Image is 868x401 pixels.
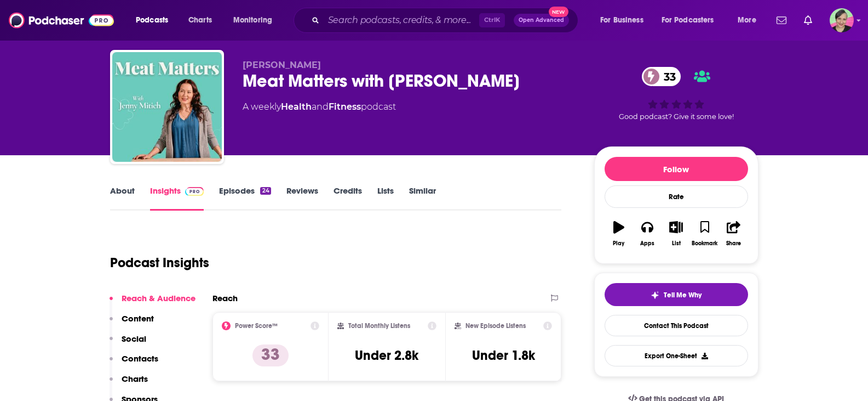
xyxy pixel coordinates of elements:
[334,185,362,211] a: Credits
[594,60,758,128] div: 33Good podcast? Give it some love!
[122,313,154,324] p: Content
[185,187,204,196] img: Podchaser Pro
[110,185,135,211] a: About
[730,12,770,29] button: open menu
[110,293,196,313] button: Reach & Audience
[122,353,158,364] p: Contacts
[662,13,714,28] span: For Podcasters
[136,13,168,28] span: Podcasts
[664,291,702,300] span: Tell Me Why
[514,14,569,27] button: Open AdvancedNew
[593,12,657,29] button: open menu
[619,112,734,121] span: Good podcast? Give it some love!
[472,347,535,364] h3: Under 1.8k
[235,322,278,330] h2: Power Score™
[653,67,681,86] span: 33
[329,101,361,112] a: Fitness
[692,240,717,247] div: Bookmark
[654,12,730,29] button: open menu
[651,291,659,300] img: tell me why sparkle
[286,185,318,211] a: Reviews
[830,8,854,32] span: Logged in as LizDVictoryBelt
[128,12,182,29] button: open menu
[260,187,271,195] div: 24
[110,255,209,271] h1: Podcast Insights
[605,185,748,208] div: Rate
[112,52,222,162] img: Meat Matters with Jenny Mitich
[304,8,589,33] div: Search podcasts, credits, & more...
[188,13,212,28] span: Charts
[549,7,568,17] span: New
[605,157,748,181] button: Follow
[662,214,690,253] button: List
[772,11,791,30] a: Show notifications dropdown
[738,13,756,28] span: More
[519,18,564,23] span: Open Advanced
[642,67,681,86] a: 33
[355,347,418,364] h3: Under 2.8k
[479,13,505,27] span: Ctrl K
[181,12,219,29] a: Charts
[605,283,748,306] button: tell me why sparkleTell Me Why
[605,345,748,366] button: Export One-Sheet
[219,185,271,211] a: Episodes24
[465,322,526,330] h2: New Episode Listens
[633,214,662,253] button: Apps
[719,214,748,253] button: Share
[640,240,654,247] div: Apps
[110,313,154,334] button: Content
[150,185,204,211] a: InsightsPodchaser Pro
[830,8,854,32] button: Show profile menu
[830,8,854,32] img: User Profile
[672,240,681,247] div: List
[281,101,312,112] a: Health
[605,315,748,336] a: Contact This Podcast
[233,13,272,28] span: Monitoring
[110,374,148,394] button: Charts
[691,214,719,253] button: Bookmark
[212,293,238,303] h2: Reach
[726,240,741,247] div: Share
[226,12,286,29] button: open menu
[122,374,148,384] p: Charts
[613,240,624,247] div: Play
[605,214,633,253] button: Play
[377,185,394,211] a: Lists
[800,11,817,30] a: Show notifications dropdown
[243,60,321,70] span: [PERSON_NAME]
[312,101,329,112] span: and
[600,13,643,28] span: For Business
[110,334,146,354] button: Social
[348,322,410,330] h2: Total Monthly Listens
[252,344,289,366] p: 33
[243,100,396,114] div: A weekly podcast
[9,10,114,31] img: Podchaser - Follow, Share and Rate Podcasts
[122,334,146,344] p: Social
[122,293,196,303] p: Reach & Audience
[110,353,158,374] button: Contacts
[324,12,479,29] input: Search podcasts, credits, & more...
[409,185,436,211] a: Similar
